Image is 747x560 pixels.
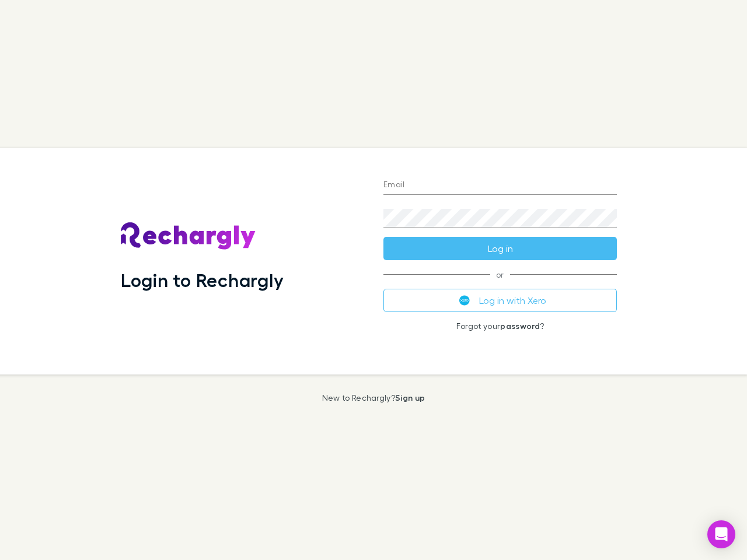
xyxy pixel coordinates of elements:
img: Xero's logo [459,295,470,306]
p: Forgot your ? [383,321,617,331]
div: Open Intercom Messenger [707,520,735,548]
a: password [500,321,540,331]
button: Log in with Xero [383,289,617,312]
a: Sign up [395,393,425,402]
p: New to Rechargly? [322,393,425,402]
img: Rechargly's Logo [121,222,256,250]
h1: Login to Rechargly [121,269,284,291]
button: Log in [383,237,617,260]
